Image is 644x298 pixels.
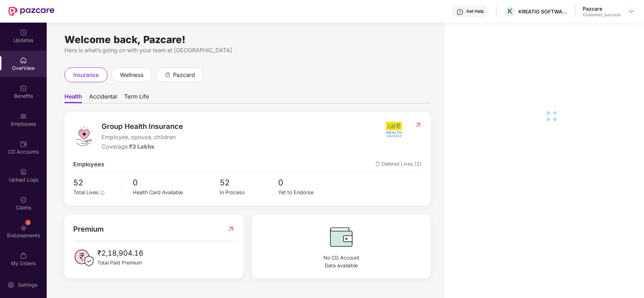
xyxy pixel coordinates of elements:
[20,113,27,120] img: svg+xml;base64,PHN2ZyBpZD0iRW1wbG95ZWVzIiB4bWxucz0iaHR0cDovL3d3dy53My5vcmcvMjAwMC9zdmciIHdpZHRoPS...
[64,93,82,103] span: Health
[261,254,422,270] span: No CD Account Data available
[102,121,183,132] span: Group Health Insurance
[133,189,220,197] div: Health Card Available
[173,71,195,79] span: pazcard
[73,160,104,169] span: Employees
[64,37,431,42] div: Welcome back, Pazcare!
[466,8,484,14] div: Get Help
[628,8,634,14] img: svg+xml;base64,PHN2ZyBpZD0iRHJvcGRvd24tMzJ4MzIiIHhtbG5zPSJodHRwOi8vd3d3LnczLm9yZy8yMDAwL3N2ZyIgd2...
[165,71,171,78] div: animation
[518,8,568,15] div: KREATIO SOFTWARE PRIVATE LIMITED
[456,8,464,16] img: svg+xml;base64,PHN2ZyBpZD0iSGVscC0zMngzMiIgeG1sbnM9Imh0dHA6Ly93d3cudzMub3JnLzIwMDAvc3ZnIiB3aWR0aD...
[100,191,104,195] span: info-circle
[583,5,621,12] div: Pazcare
[227,223,235,235] img: RedirectIcon
[261,223,422,250] img: CDBalanceIcon
[20,196,27,203] img: svg+xml;base64,PHN2ZyBpZD0iQ2xhaW0iIHhtbG5zPSJodHRwOi8vd3d3LnczLm9yZy8yMDAwL3N2ZyIgd2lkdGg9IjIwIi...
[20,29,27,36] img: svg+xml;base64,PHN2ZyBpZD0iVXBkYXRlZCIgeG1sbnM9Imh0dHA6Ly93d3cudzMub3JnLzIwMDAvc3ZnIiB3aWR0aD0iMj...
[129,143,154,150] span: ₹3 Lakhs
[220,189,278,197] div: In Process
[102,133,183,142] span: Employee, spouse, children
[20,252,27,259] img: svg+xml;base64,PHN2ZyBpZD0iTXlfT3JkZXJzIiBkYXRhLW5hbWU9Ik15IE9yZGVycyIgeG1sbnM9Imh0dHA6Ly93d3cudz...
[25,220,31,225] div: 3
[97,259,143,267] span: Total Paid Premium
[20,141,27,148] img: svg+xml;base64,PHN2ZyBpZD0iQ0RfQWNjb3VudHMiIGRhdGEtbmFtZT0iQ0QgQWNjb3VudHMiIHhtbG5zPSJodHRwOi8vd3...
[73,125,94,147] img: logo
[20,224,27,231] img: svg+xml;base64,PHN2ZyBpZD0iRW5kb3JzZW1lbnRzIiB4bWxucz0iaHR0cDovL3d3dy53My5vcmcvMjAwMC9zdmciIHdpZH...
[73,248,94,269] img: PaidPremiumIcon
[508,7,512,16] span: K
[64,46,431,55] div: Here is what’s going on with your team at [GEOGRAPHIC_DATA]
[278,176,336,189] span: 0
[73,176,117,189] span: 52
[102,142,183,151] div: Coverage:
[73,223,104,235] span: Premium
[97,248,143,259] span: ₹2,18,904.16
[73,189,99,195] span: Total Lives
[375,160,422,169] span: Deleted Lives (2)
[414,121,422,129] img: RedirectIcon
[20,57,27,64] img: svg+xml;base64,PHN2ZyBpZD0iSG9tZSIgeG1sbnM9Imh0dHA6Ly93d3cudzMub3JnLzIwMDAvc3ZnIiB3aWR0aD0iMjAiIG...
[20,168,27,175] img: svg+xml;base64,PHN2ZyBpZD0iVXBsb2FkX0xvZ3MiIGRhdGEtbmFtZT0iVXBsb2FkIExvZ3MiIHhtbG5zPSJodHRwOi8vd3...
[278,189,336,197] div: Yet to Endorse
[73,71,99,79] span: insurance
[124,93,149,103] span: Term Life
[7,281,15,288] img: svg+xml;base64,PHN2ZyBpZD0iU2V0dGluZy0yMHgyMCIgeG1sbnM9Imh0dHA6Ly93d3cudzMub3JnLzIwMDAvc3ZnIiB3aW...
[89,93,117,103] span: Accidental
[375,162,380,166] img: deleteIcon
[583,12,621,18] div: Customer_success
[20,85,27,92] img: svg+xml;base64,PHN2ZyBpZD0iQmVuZWZpdHMiIHhtbG5zPSJodHRwOi8vd3d3LnczLm9yZy8yMDAwL3N2ZyIgd2lkdGg9Ij...
[220,176,278,189] span: 52
[133,176,220,189] span: 0
[381,121,407,138] img: insurerIcon
[8,7,54,16] img: New Pazcare Logo
[120,71,143,79] span: wellness
[16,281,39,288] div: Settings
